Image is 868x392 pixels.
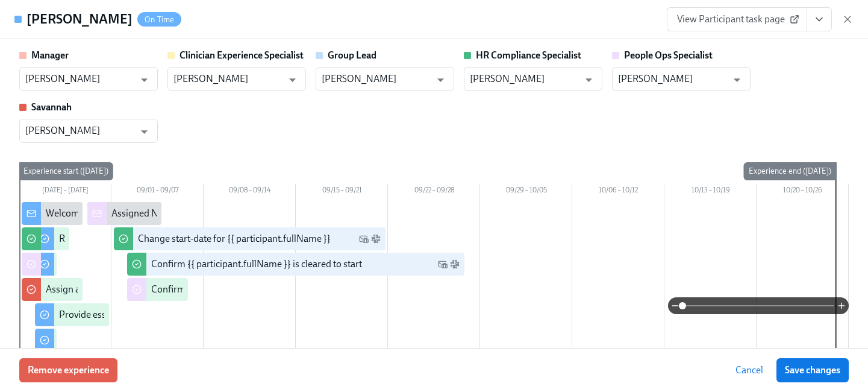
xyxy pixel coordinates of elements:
button: View task page [807,7,832,31]
h4: [PERSON_NAME] [27,10,133,28]
span: View Participant task page [677,13,797,25]
strong: People Ops Specialist [624,49,713,61]
button: Remove experience [19,358,117,382]
button: Open [135,71,154,89]
div: Experience start ([DATE]) [19,162,113,180]
div: Register on the [US_STATE] [MEDICAL_DATA] website [59,232,281,245]
span: Remove experience [28,364,109,376]
button: Save changes [776,358,849,382]
strong: Group Lead [328,49,376,61]
span: On Time [137,15,181,24]
div: Confirm cleared by People Ops [151,283,278,296]
strong: Manager [31,49,69,61]
svg: Work Email [438,259,448,269]
div: Welcome from the Charlie Health Compliance Team 👋 [46,207,272,220]
div: 09/29 – 10/05 [480,184,572,200]
div: Assign a Clinician Experience Specialist for {{ participant.fullName }} (start-date {{ participan... [46,283,523,296]
div: 09/15 – 09/21 [296,184,388,200]
button: Open [283,71,302,89]
div: Experience end ([DATE]) [744,162,836,180]
button: Open [728,71,746,89]
button: Cancel [727,358,772,382]
div: 10/06 – 10/12 [572,184,664,200]
div: Assigned New Hire [111,207,190,220]
a: View Participant task page [667,7,807,31]
div: 10/13 – 10/19 [664,184,757,200]
div: Provide essential professional documentation [59,308,247,321]
strong: HR Compliance Specialist [476,49,581,61]
svg: Work Email [359,234,369,244]
button: Open [135,122,154,141]
div: Confirm {{ participant.fullName }} is cleared to start [151,258,362,271]
div: 09/22 – 09/28 [388,184,480,200]
div: 10/20 – 10/26 [757,184,849,200]
svg: Slack [371,234,381,244]
svg: Slack [450,259,460,269]
button: Open [431,71,450,89]
div: Change start-date for {{ participant.fullName }} [138,232,331,245]
span: Cancel [735,364,763,376]
div: 09/01 – 09/07 [111,184,204,200]
div: 09/08 – 09/14 [204,184,296,200]
span: Save changes [785,364,840,376]
strong: Savannah [31,101,72,113]
div: [DATE] – [DATE] [19,184,111,200]
button: Open [579,71,598,89]
strong: Clinician Experience Specialist [180,49,304,61]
